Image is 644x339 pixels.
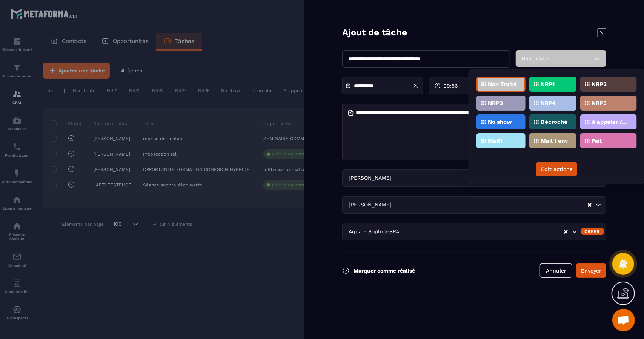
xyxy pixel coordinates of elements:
[342,169,606,187] div: Search for option
[342,223,606,240] div: Search for option
[401,228,563,236] input: Search for option
[581,228,604,235] div: Créer
[541,138,568,143] p: Mail 1 env
[393,201,587,209] input: Search for option
[488,100,503,106] p: NRP3
[540,263,572,278] button: Annuler
[488,119,512,125] p: No show
[541,82,555,87] p: NRP1
[592,138,602,143] p: Fait
[536,162,577,176] button: Edit actions
[393,174,587,182] input: Search for option
[342,196,606,214] div: Search for option
[541,100,556,106] p: NRP4
[592,100,607,106] p: NRP5
[541,119,567,125] p: Décroché
[347,174,393,182] span: [PERSON_NAME]
[488,138,502,143] p: Mail1
[521,55,548,62] span: Non Traité
[576,263,606,278] button: Envoyer
[488,82,517,87] p: Non Traité
[347,201,393,209] span: [PERSON_NAME]
[342,26,407,39] p: Ajout de tâche
[592,119,628,125] p: A appeler / A rappeler
[354,268,415,274] p: Marquer comme réalisé
[612,309,635,331] a: Ouvrir le chat
[588,202,592,208] button: Clear Selected
[347,228,401,236] span: Aqua - Sophro-SPA
[443,82,458,89] span: 09:56
[592,82,607,87] p: NRP2
[564,229,568,235] button: Clear Selected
